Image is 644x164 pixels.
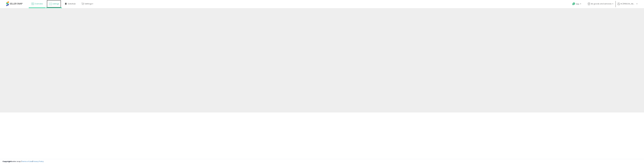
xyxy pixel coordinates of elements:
span: Overview [35,3,43,5]
span: Ak goods and services [591,3,612,5]
i: Get Help [572,2,575,5]
span: Help [576,3,579,5]
span: Listings [53,3,59,5]
a: Help [570,0,584,8]
span: Hi [PERSON_NAME] [621,3,636,5]
a: Hi [PERSON_NAME] [617,3,637,8]
span: DataHub [68,3,76,5]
